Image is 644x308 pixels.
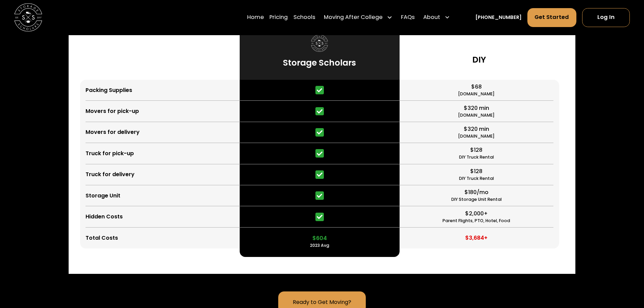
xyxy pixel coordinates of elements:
[293,8,315,27] a: Schools
[312,234,327,242] div: $604
[283,57,356,68] h3: Storage Scholars
[443,218,510,224] div: Parent Flights, PTO, Hotel, Food
[465,234,487,242] div: $3,684+
[470,146,482,154] div: $128
[86,149,134,158] div: Truck for pick-up
[311,35,328,52] img: Storage Scholars logo.
[475,14,522,21] a: [PHONE_NUMBER]
[269,8,288,27] a: Pricing
[423,14,440,22] div: About
[86,213,123,221] div: Hidden Costs
[401,8,415,27] a: FAQs
[421,8,453,27] div: About
[321,8,396,27] div: Moving After College
[86,128,140,136] div: Movers for delivery
[458,133,495,140] div: [DOMAIN_NAME]
[458,91,495,97] div: [DOMAIN_NAME]
[86,86,132,94] div: Packing Supplies
[458,112,495,119] div: [DOMAIN_NAME]
[459,175,494,182] div: DIY Truck Rental
[86,192,120,200] div: Storage Unit
[470,167,482,175] div: $128
[324,14,383,22] div: Moving After College
[471,83,482,91] div: $68
[464,125,489,133] div: $320 min
[14,3,42,31] img: Storage Scholars main logo
[465,210,488,218] div: $2,000+
[464,104,489,112] div: $320 min
[459,154,494,161] div: DIY Truck Rental
[86,234,118,242] div: Total Costs
[464,188,488,196] div: $180/mo
[472,54,486,65] h3: DIY
[247,8,264,27] a: Home
[310,242,329,249] div: 2023 Avg
[86,170,135,179] div: Truck for delivery
[86,107,139,115] div: Movers for pick-up
[451,196,502,203] div: DIY Storage Unit Rental
[527,8,577,27] a: Get Started
[582,8,630,27] a: Log In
